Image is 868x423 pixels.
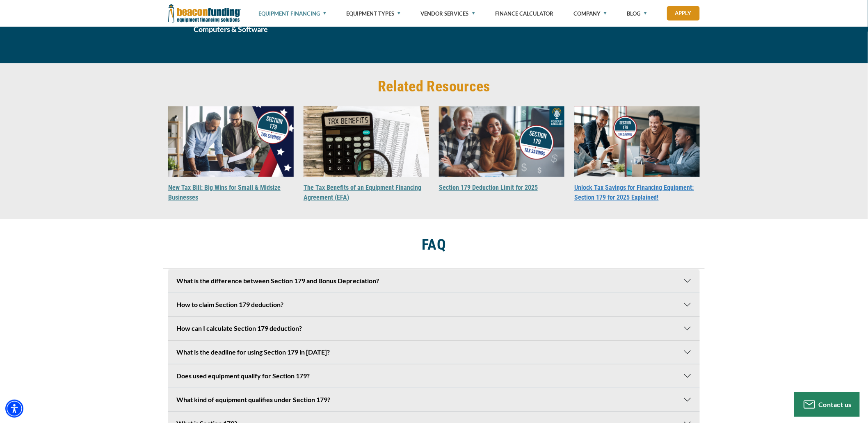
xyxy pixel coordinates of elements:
a: Section 179 Deduction Limit for 2025 [439,184,538,191]
button: How to claim Section 179 deduction? [168,293,700,316]
a: The Tax Benefits of an Equipment Financing Agreement (EFA) [304,184,421,201]
span: Contact us [819,400,852,408]
div: Accessibility Menu [5,400,23,418]
img: The Tax Benefits of an Equipment Financing Agreement (EFA) [304,106,429,177]
h2: Related Resources [168,80,700,94]
img: Section 179 Deduction Limit for 2025 [439,106,564,177]
button: Does used equipment qualify for Section 179? [168,364,700,387]
h2: FAQ [168,235,700,254]
img: Unlock Tax Savings for Financing Equipment: Section 179 for 2025 Explained! [574,106,700,177]
a: New Tax Bill: Big Wins for Small & Midsize Businesses [168,184,281,201]
img: New Tax Bill: Big Wins for Small & Midsize Businesses [168,106,294,177]
button: What kind of equipment qualifies under Section 179? [168,388,700,411]
h6: Computers & Software [168,24,294,34]
a: Unlock Tax Savings for Financing Equipment: Section 179 for 2025 Explained! [574,184,694,201]
button: What is the deadline for using Section 179 in [DATE]? [168,341,700,364]
button: What is the difference between Section 179 and Bonus Depreciation? [168,269,700,292]
button: How can I calculate Section 179 deduction? [168,317,700,340]
a: Apply [667,6,700,20]
button: Contact us [794,392,860,417]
